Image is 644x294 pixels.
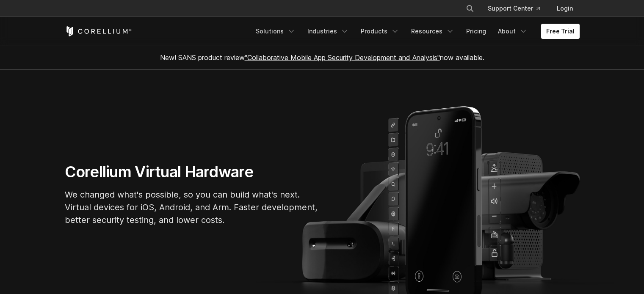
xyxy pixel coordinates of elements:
[462,1,478,16] button: Search
[251,24,301,39] a: Solutions
[456,1,580,16] div: Navigation Menu
[356,24,404,39] a: Products
[160,53,484,62] span: New! SANS product review now available.
[302,24,354,39] a: Industries
[541,24,580,39] a: Free Trial
[245,53,440,62] a: "Collaborative Mobile App Security Development and Analysis"
[550,1,580,16] a: Login
[481,1,547,16] a: Support Center
[493,24,533,39] a: About
[406,24,459,39] a: Resources
[461,24,491,39] a: Pricing
[65,188,319,226] p: We changed what's possible, so you can build what's next. Virtual devices for iOS, Android, and A...
[251,24,580,39] div: Navigation Menu
[65,162,319,181] h1: Corellium Virtual Hardware
[65,26,132,36] a: Corellium Home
